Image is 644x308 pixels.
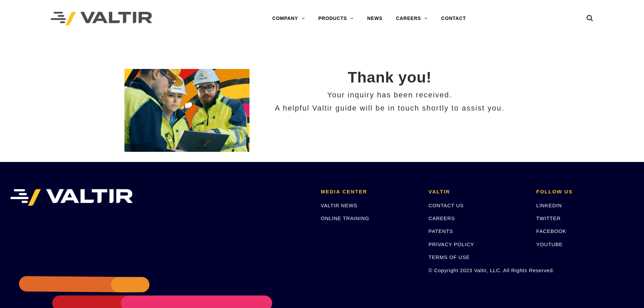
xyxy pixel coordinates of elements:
img: 2 Home_Team [124,69,249,152]
img: VALTIR [10,189,133,206]
h2: VALTIR [429,189,526,195]
a: CONTACT [434,12,473,25]
a: CAREERS [389,12,434,25]
img: Valtir [51,12,152,26]
a: CONTACT US [429,203,464,208]
a: FACEBOOK [536,228,566,234]
a: CAREERS [429,215,455,221]
a: PATENTS [429,228,453,234]
a: PRODUCTS [311,12,360,25]
a: TERMS OF USE [429,254,470,260]
a: NEWS [360,12,389,25]
a: PRIVACY POLICY [429,241,474,247]
h2: FOLLOW US [536,189,634,195]
h3: Your inquiry has been received. [260,91,520,99]
a: YOUTUBE [536,241,563,247]
a: ONLINE TRAINING [321,215,369,221]
a: TWITTER [536,215,560,221]
p: © Copyright 2023 Valtir, LLC. All Rights Reserved. [429,266,526,274]
a: VALTIR NEWS [321,203,357,208]
h3: A helpful Valtir guide will be in touch shortly to assist you. [260,104,520,112]
a: COMPANY [265,12,311,25]
a: LINKEDIN [536,203,562,208]
strong: Thank you! [348,69,431,86]
h2: MEDIA CENTER [321,189,419,195]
